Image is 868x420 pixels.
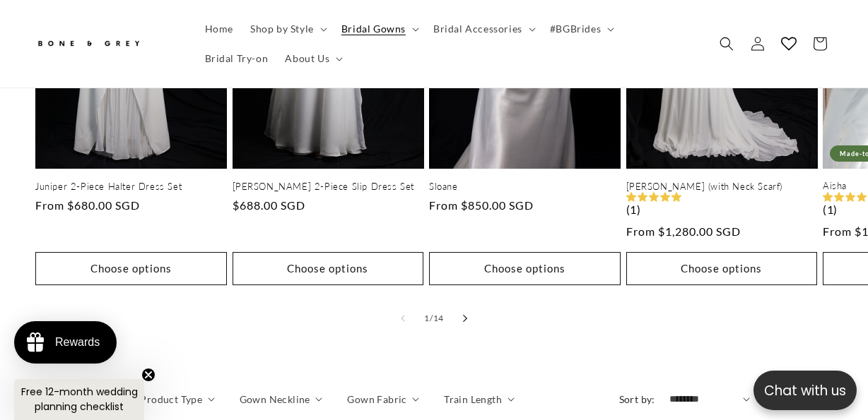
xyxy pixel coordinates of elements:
span: 14 [433,311,444,325]
span: About Us [285,52,329,65]
span: Train Length [444,392,502,407]
span: 1 [424,311,430,325]
span: Home [205,23,233,35]
summary: Shop by Style [242,14,333,44]
summary: Bridal Gowns [333,14,425,44]
a: Sloane [429,181,621,193]
p: Chat with us [753,380,857,401]
a: [PERSON_NAME] 2-Piece Slip Dress Set [233,181,424,193]
span: Gown Neckline [240,392,310,407]
button: Choose options [626,252,818,285]
button: Slide left [387,303,418,334]
div: Free 12-month wedding planning checklistClose teaser [14,379,144,420]
summary: Gown Neckline (0 selected) [240,392,323,407]
button: Slide right [450,303,481,334]
span: #BGBrides [550,23,601,35]
summary: Product Type (0 selected) [140,392,214,407]
a: Bridal Try-on [197,44,277,73]
button: Open chatbox [753,371,857,410]
a: [PERSON_NAME] (with Neck Scarf) [626,181,818,193]
button: Choose options [429,252,621,285]
span: Free 12-month wedding planning checklist [21,385,138,414]
span: Bridal Accessories [433,23,522,35]
label: Sort by: [619,393,655,405]
button: Close teaser [141,368,156,382]
summary: About Us [276,44,348,73]
div: Rewards [55,336,100,349]
summary: #BGBrides [541,14,620,44]
summary: Gown Fabric (0 selected) [347,392,419,407]
span: Shop by Style [250,23,314,35]
span: Product Type [140,392,202,407]
a: Home [197,14,242,44]
summary: Bridal Accessories [425,14,541,44]
span: / [430,311,433,325]
button: Choose options [233,252,424,285]
span: Bridal Gowns [341,23,406,35]
span: Gown Fabric [347,392,406,407]
summary: Search [711,28,742,59]
summary: Train Length (0 selected) [444,392,514,407]
a: Bone and Grey Bridal [30,27,182,61]
a: Juniper 2-Piece Halter Dress Set [35,181,227,193]
button: Choose options [35,252,227,285]
span: Bridal Try-on [205,52,269,65]
img: Bone and Grey Bridal [35,32,141,56]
